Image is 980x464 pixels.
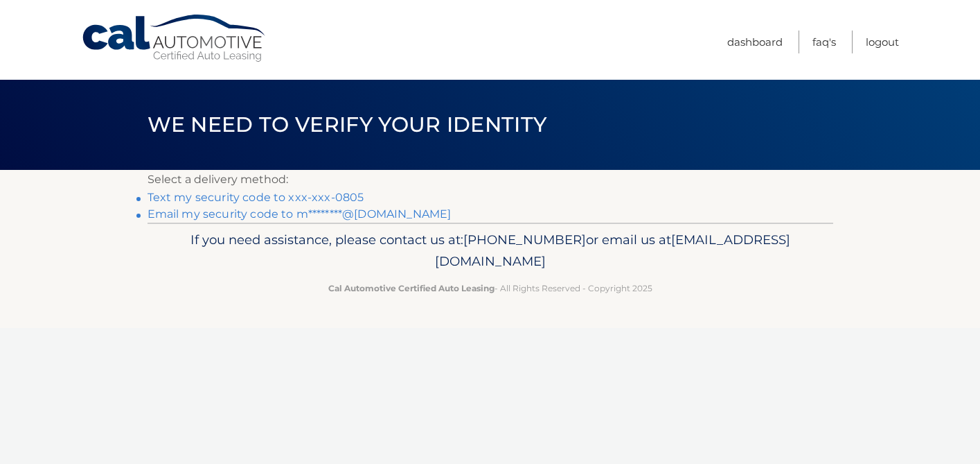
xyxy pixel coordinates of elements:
[81,14,268,63] a: Cal Automotive
[157,281,824,295] p: - All Rights Reserved - Copyright 2025
[727,31,783,53] a: Dashboard
[157,229,824,273] p: If you need assistance, please contact us at: or email us at
[812,31,836,53] a: FAQ's
[148,170,833,189] p: Select a delivery method:
[148,207,452,221] a: Email my security code to m********@[DOMAIN_NAME]
[866,31,899,53] a: Logout
[328,283,495,293] strong: Cal Automotive Certified Auto Leasing
[463,232,586,248] span: [PHONE_NUMBER]
[148,191,364,204] a: Text my security code to xxx-xxx-0805
[148,112,547,137] span: We need to verify your identity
